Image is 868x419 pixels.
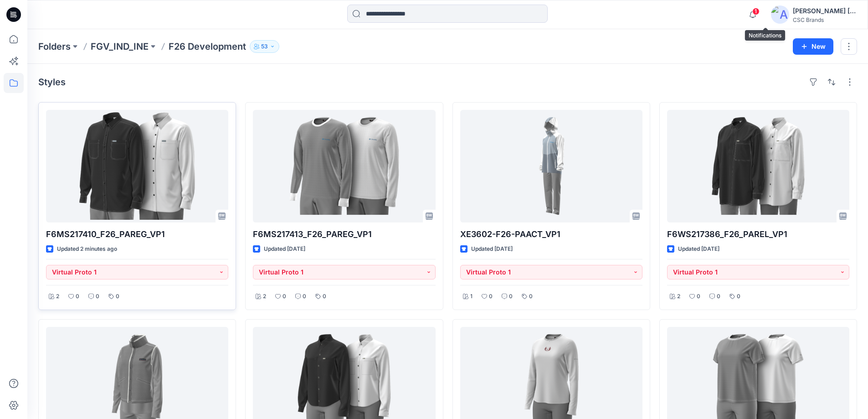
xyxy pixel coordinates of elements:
p: 2 [263,292,266,301]
button: New [793,38,833,55]
a: F6MS217413_F26_PAREG_VP1 [253,110,435,222]
p: 0 [529,292,533,301]
img: avatar [771,5,789,24]
p: 0 [116,292,119,301]
p: 53 [261,41,268,52]
p: 2 [56,292,59,301]
p: Updated [DATE] [264,244,305,254]
p: F6MS217413_F26_PAREG_VP1 [253,228,435,241]
p: 2 [677,292,680,301]
p: 0 [96,292,99,301]
p: Updated [DATE] [678,244,719,254]
p: Updated [DATE] [471,244,513,254]
a: F6MS217410_F26_PAREG_VP1 [46,110,228,222]
div: [PERSON_NAME] [PERSON_NAME] [793,5,857,16]
p: 0 [323,292,326,301]
p: 0 [697,292,700,301]
p: 0 [509,292,513,301]
a: Folders [38,40,71,53]
p: Updated 2 minutes ago [57,244,117,254]
p: 0 [303,292,306,301]
p: 0 [717,292,720,301]
p: XE3602-F26-PAACT_VP1 [460,228,642,241]
span: 1 [752,8,760,15]
h4: Styles [38,77,66,88]
p: 0 [489,292,493,301]
p: 0 [737,292,740,301]
p: F6MS217410_F26_PAREG_VP1 [46,228,228,241]
button: 53 [250,40,279,53]
p: 1 [470,292,473,301]
p: 0 [282,292,286,301]
a: XE3602-F26-PAACT_VP1 [460,110,642,222]
p: F26 Development [169,40,246,53]
a: F6WS217386_F26_PAREL_VP1 [667,110,849,222]
div: CSC Brands [793,16,857,23]
a: FGV_IND_INE [91,40,149,53]
p: F6WS217386_F26_PAREL_VP1 [667,228,849,241]
p: 0 [76,292,79,301]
